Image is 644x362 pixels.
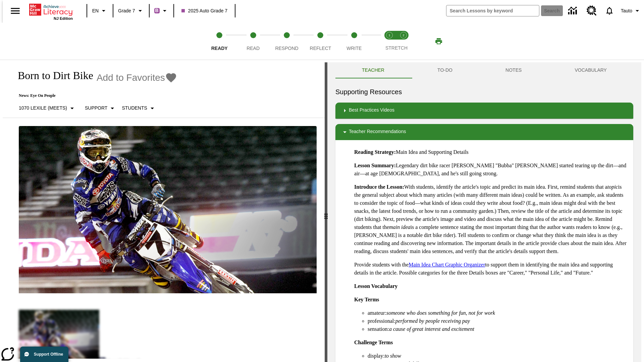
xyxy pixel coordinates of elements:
[11,69,93,82] h1: Born to Dirt Bike
[564,2,583,20] a: Data Center
[354,163,396,168] strong: Lesson Summary:
[301,23,340,60] button: Reflect step 4 of 5
[155,6,159,15] span: B
[354,149,396,155] strong: Reading Strategy:
[368,317,628,325] li: professional:
[335,62,411,78] button: Teacher
[618,5,644,17] button: Profile/Settings
[3,62,325,359] div: reading
[349,128,406,136] p: Teacher Recommendations
[354,261,628,277] p: Provide students with the to support them in identifying the main idea and supporting details in ...
[368,325,628,333] li: sensation:
[5,1,25,21] button: Open side menu
[601,2,618,19] a: Notifications
[82,102,119,114] button: Scaffolds, Support
[122,105,147,112] p: Students
[368,309,628,317] li: amateur:
[402,34,404,37] text: 2
[607,184,618,190] em: topic
[428,35,449,47] button: Print
[354,297,379,302] strong: Key Terms
[118,7,135,14] span: Grade 7
[409,262,485,267] a: Main Idea Chart Graphic Organizer
[548,62,633,78] button: VOCABULARY
[349,107,394,115] p: Best Practices Videos
[267,23,306,60] button: Respond step 3 of 5
[11,93,177,98] p: News: Eye On People
[389,326,474,332] em: a cause of great interest and excitement
[211,46,228,51] span: Ready
[181,7,228,14] span: 2025 Auto Grade 7
[368,352,628,360] li: display:
[385,45,408,51] span: STRETCH
[335,124,633,140] div: Teacher Recommendations
[380,23,399,60] button: Stretch Read step 1 of 2
[479,62,548,78] button: NOTES
[97,72,177,83] button: Add to Favorites - Born to Dirt Bike
[335,103,633,119] div: Best Practices Videos
[346,46,362,51] span: Write
[247,46,260,51] span: Read
[97,72,165,83] span: Add to Favorites
[152,5,171,17] button: Boost Class color is purple. Change class color
[54,16,73,20] span: NJ Edition
[335,86,633,97] h6: Supporting Resources
[385,353,401,359] em: to show
[335,23,374,60] button: Write step 5 of 5
[233,23,272,60] button: Read step 2 of 5
[354,148,628,156] p: Main Idea and Supporting Details
[119,102,159,114] button: Select Student
[335,62,633,78] div: Instructional Panel Tabs
[388,34,390,37] text: 1
[386,310,495,316] em: someone who does something for fun, not for work
[446,5,539,16] input: search field
[115,5,147,17] button: Grade: Grade 7, Select a grade
[583,2,601,20] a: Resource Center, Will open in new tab
[89,5,111,17] button: Language: EN, Select a language
[354,283,397,289] strong: Lesson Vocabulary
[354,340,393,345] strong: Challenge Terms
[19,126,317,294] img: Motocross racer James Stewart flies through the air on his dirt bike.
[327,62,641,362] div: activity
[354,184,404,190] strong: Introduce the Lesson:
[354,183,628,255] p: With students, identify the article's topic and predict its main idea. First, remind students tha...
[395,318,470,324] em: performed by people receiving pay
[275,46,298,51] span: Respond
[354,162,628,178] p: Legendary dirt bike racer [PERSON_NAME] "Bubba" [PERSON_NAME] started tearing up the dirt—and air...
[29,2,73,20] div: Home
[85,105,107,112] p: Support
[621,7,632,14] span: Tauto
[19,105,67,112] p: 1070 Lexile (Meets)
[20,347,68,362] button: Support Offline
[411,62,479,78] button: TO-DO
[200,23,239,60] button: Ready step 1 of 5
[16,102,79,114] button: Select Lexile, 1070 Lexile (Meets)
[34,352,63,357] span: Support Offline
[325,62,327,362] div: Press Enter or Spacebar and then press right and left arrow keys to move the slider
[310,46,331,51] span: Reflect
[394,23,413,60] button: Stretch Respond step 2 of 2
[389,224,411,230] em: main idea
[92,7,99,14] span: EN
